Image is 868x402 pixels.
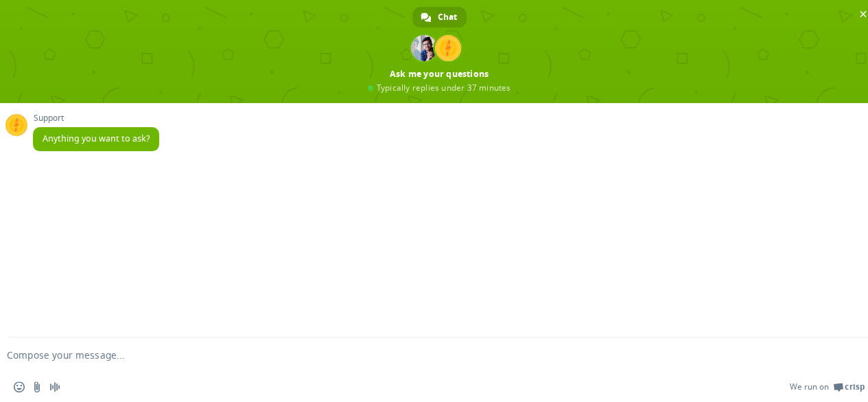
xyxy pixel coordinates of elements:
[49,381,60,392] span: Audio message
[438,7,457,27] span: Chat
[412,7,467,27] div: Chat
[7,349,828,361] textarea: Compose your message...
[33,113,159,123] span: Support
[14,381,25,392] span: Insert an emoji
[43,133,150,144] span: Anything you want to ask?
[790,381,865,392] a: We run onCrisp
[790,381,829,392] span: We run on
[32,381,43,392] span: Send a file
[845,381,865,392] span: Crisp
